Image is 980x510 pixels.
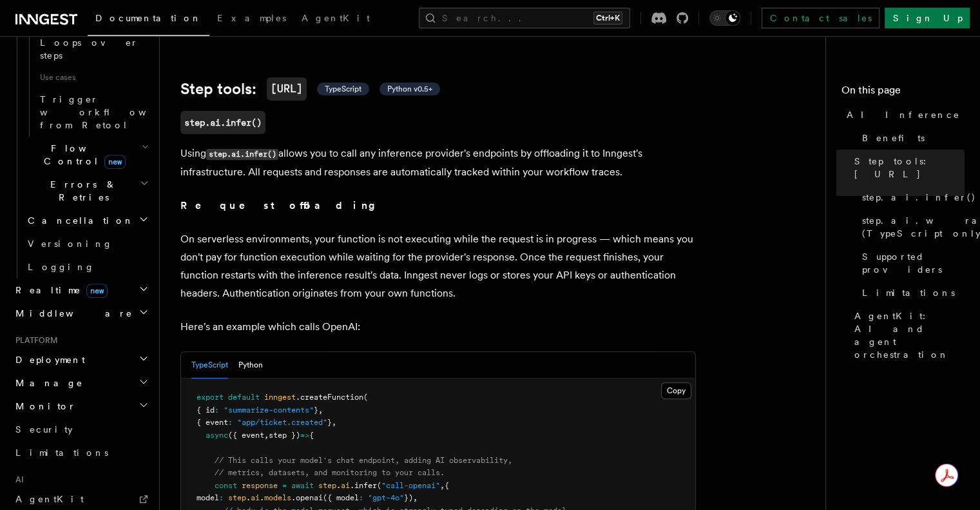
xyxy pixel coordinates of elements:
span: : [228,418,233,427]
span: , [264,431,269,440]
code: [URL] [267,77,307,101]
span: export [197,393,224,402]
span: // metrics, datasets, and monitoring to your calls. [215,468,445,477]
button: Python [238,352,263,378]
button: Errors & Retries [23,173,151,209]
button: Middleware [10,302,151,325]
button: Flow Controlnew [23,137,151,173]
span: Logging [28,262,95,272]
kbd: Ctrl+K [593,12,622,25]
span: .openai [291,493,323,502]
p: On serverless environments, your function is not executing while the request is in progress — whi... [180,230,696,302]
span: Realtime [10,284,108,297]
span: Errors & Retries [23,178,140,204]
a: Loops over steps [35,31,151,67]
span: = [282,481,287,490]
p: Here's an example which calls OpenAI: [180,318,696,336]
a: Benefits [857,126,965,150]
span: ( [363,393,368,402]
span: model [197,493,219,502]
button: Manage [10,371,151,395]
span: => [300,431,309,440]
span: inngest [264,393,296,402]
span: : [219,493,224,502]
span: Benefits [862,132,925,144]
span: "summarize-contents" [224,406,314,415]
button: Cancellation [23,209,151,232]
span: await [291,481,314,490]
span: Trigger workflows from Retool [40,94,182,130]
span: Manage [10,377,83,389]
a: AgentKit: AI and agent orchestration [849,304,965,366]
span: Security [15,424,73,435]
span: ai [341,481,350,490]
a: Limitations [857,281,965,304]
span: new [86,284,108,298]
span: step }) [269,431,300,440]
span: // This calls your model's chat endpoint, adding AI observability, [215,456,512,465]
a: step.ai.wrap() (TypeScript only) [857,209,965,245]
span: { [309,431,314,440]
p: Using allows you to call any inference provider's endpoints by offloading it to Inngest's infrast... [180,144,696,181]
span: models [264,493,291,502]
a: Trigger workflows from Retool [35,88,151,137]
a: step.ai.infer() [857,186,965,209]
button: TypeScript [191,352,228,378]
span: , [413,493,418,502]
a: Contact sales [762,8,879,28]
span: { [445,481,449,490]
span: response [242,481,278,490]
span: AI [10,475,24,485]
span: } [327,418,332,427]
span: step.ai.infer() [862,191,976,204]
span: Middleware [10,307,133,320]
a: Sign Up [885,8,970,28]
span: . [336,481,341,490]
span: .createFunction [296,393,363,402]
a: AI Inference [841,103,965,126]
button: Realtimenew [10,279,151,302]
span: { id [197,406,215,415]
a: Step tools:[URL] TypeScript Python v0.5+ [180,77,440,101]
span: . [260,493,264,502]
button: Deployment [10,348,151,371]
span: }) [404,493,413,502]
span: "app/ticket.created" [237,418,327,427]
span: Documentation [95,13,202,23]
span: const [215,481,237,490]
span: new [104,155,126,169]
span: ({ model [323,493,359,502]
button: Toggle dark mode [709,10,740,26]
a: Documentation [88,4,209,36]
code: step.ai.infer() [206,149,278,160]
span: , [318,406,323,415]
a: Logging [23,255,151,279]
a: AgentKit [294,4,378,35]
code: step.ai.infer() [180,111,265,134]
span: Cancellation [23,214,134,227]
span: step [318,481,336,490]
span: , [440,481,445,490]
span: Limitations [15,447,108,458]
span: ({ event [228,431,264,440]
span: ( [377,481,381,490]
span: AgentKit [15,494,84,504]
span: } [314,406,318,415]
h4: On this page [841,83,965,103]
span: Versioning [28,239,113,249]
span: AgentKit [302,13,370,23]
span: default [228,393,260,402]
span: Supported providers [862,250,965,276]
a: Step tools: [URL] [849,150,965,186]
a: Versioning [23,232,151,255]
button: Search...Ctrl+K [419,8,630,28]
span: Limitations [862,286,955,299]
span: { event [197,418,228,427]
span: Loops over steps [40,37,139,61]
button: Monitor [10,395,151,418]
a: Examples [209,4,294,35]
span: Monitor [10,400,76,413]
button: Copy [661,382,691,399]
a: Limitations [10,441,151,464]
a: Supported providers [857,245,965,281]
